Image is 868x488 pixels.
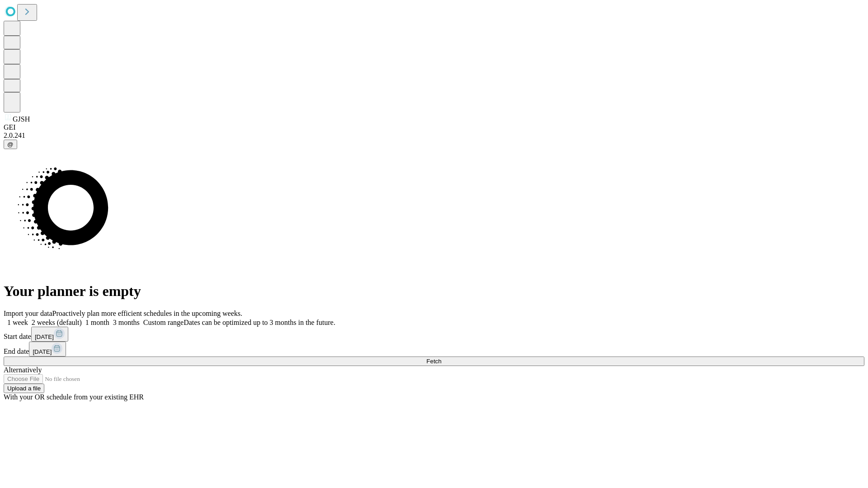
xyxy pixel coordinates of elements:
div: Start date [4,327,864,342]
span: Custom range [143,319,184,326]
div: GEI [4,123,864,131]
span: 1 month [85,319,109,326]
span: 1 week [7,319,28,326]
span: Alternatively [4,366,42,374]
span: 3 months [113,319,140,326]
h1: Your planner is empty [4,283,864,300]
span: Import your data [4,310,52,317]
span: Fetch [426,358,441,365]
span: 2 weeks (default) [32,319,82,326]
button: [DATE] [31,327,68,342]
button: @ [4,140,17,149]
button: [DATE] [29,342,66,357]
span: [DATE] [35,333,54,340]
span: With your OR schedule from your existing EHR [4,393,144,401]
button: Fetch [4,357,864,366]
div: End date [4,342,864,357]
div: 2.0.241 [4,131,864,140]
span: @ [7,141,14,148]
span: Dates can be optimized up to 3 months in the future. [184,319,335,326]
span: [DATE] [33,348,52,355]
button: Upload a file [4,384,44,393]
span: Proactively plan more efficient schedules in the upcoming weeks. [52,310,242,317]
span: GJSH [13,115,30,123]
